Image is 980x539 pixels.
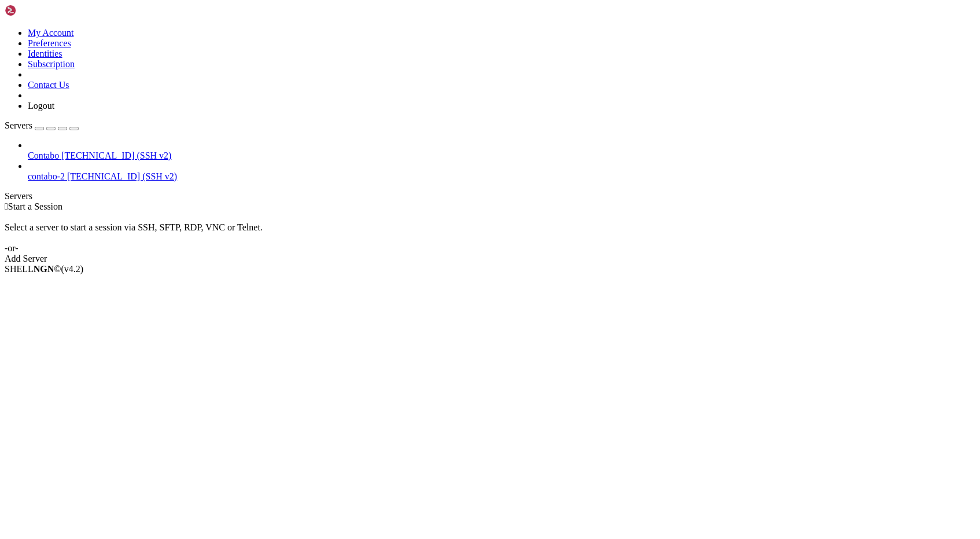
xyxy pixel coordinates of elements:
[5,264,83,274] span: SHELL ©
[28,38,71,48] a: Preferences
[8,201,62,211] span: Start a Session
[5,120,79,130] a: Servers
[5,201,8,211] span: 
[28,49,62,58] a: Identities
[34,264,54,274] b: NGN
[28,171,65,181] span: contabo-2
[67,171,177,181] span: [TECHNICAL_ID] (SSH v2)
[28,80,69,90] a: Contact Us
[5,212,975,254] div: Select a server to start a session via SSH, SFTP, RDP, VNC or Telnet. -or-
[28,171,975,182] a: contabo-2 [TECHNICAL_ID] (SSH v2)
[5,254,975,264] div: Add Server
[28,151,59,160] span: Contabo
[28,151,975,161] a: Contabo [TECHNICAL_ID] (SSH v2)
[28,101,54,111] a: Logout
[5,120,32,130] span: Servers
[28,59,75,69] a: Subscription
[28,140,975,161] li: Contabo [TECHNICAL_ID] (SSH v2)
[5,191,975,201] div: Servers
[61,264,84,274] span: 4.2.0
[28,161,975,182] li: contabo-2 [TECHNICAL_ID] (SSH v2)
[61,151,171,160] span: [TECHNICAL_ID] (SSH v2)
[28,28,74,38] a: My Account
[5,5,71,16] img: Shellngn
